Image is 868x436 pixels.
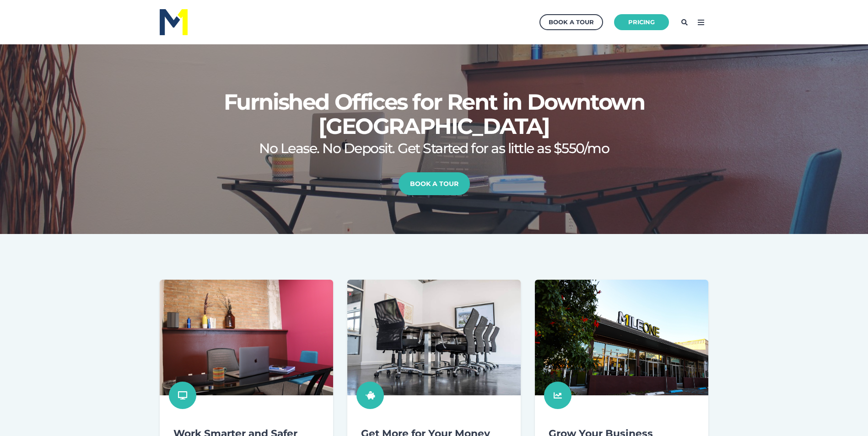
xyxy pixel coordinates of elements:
h1: Furnished Offices for Rent in Downtown [GEOGRAPHIC_DATA] [219,90,649,138]
h2: No Lease. No Deposit. Get Started for as little as $550/mo [219,141,649,156]
a: Pricing [614,14,669,30]
a: Book a Tour [539,14,603,30]
img: M1 Logo - Blue Letters - for Light Backgrounds [160,9,188,35]
div: Book a Tour [549,16,594,28]
a: Book a Tour [399,172,470,195]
